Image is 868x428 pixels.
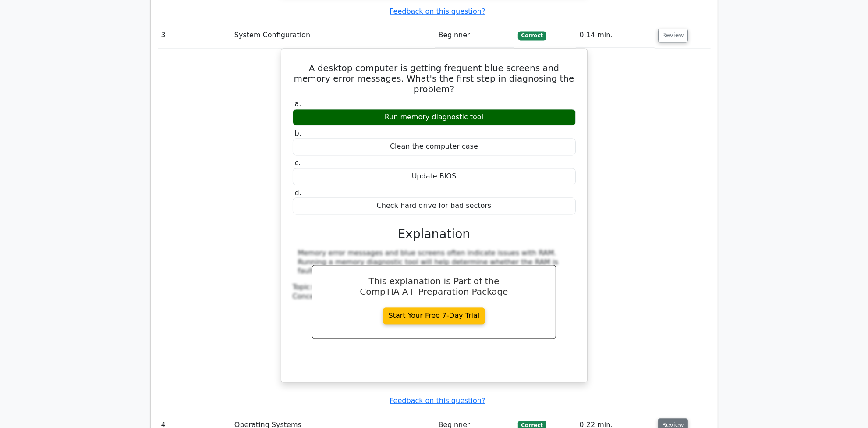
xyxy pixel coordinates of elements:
[295,100,301,108] span: a.
[293,197,576,214] div: Check hard drive for bad sectors
[295,129,301,137] span: b.
[298,249,570,276] div: Memory error messages and blue screens often indicate issues with RAM. Running a memory diagnosti...
[231,23,435,48] td: System Configuration
[658,29,688,42] button: Review
[293,109,576,126] div: Run memory diagnostic tool
[383,307,485,324] a: Start Your Free 7-Day Trial
[435,23,514,48] td: Beginner
[390,396,485,405] a: Feedback on this question?
[292,63,577,94] h5: A desktop computer is getting frequent blue screens and memory error messages. What's the first s...
[390,7,485,15] a: Feedback on this question?
[293,283,576,292] div: Topic:
[298,227,570,242] h3: Explanation
[295,189,301,197] span: d.
[158,23,231,48] td: 3
[576,23,655,48] td: 0:14 min.
[293,168,576,185] div: Update BIOS
[293,292,576,301] div: Concept:
[293,138,576,155] div: Clean the computer case
[518,31,546,40] span: Correct
[295,159,301,167] span: c.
